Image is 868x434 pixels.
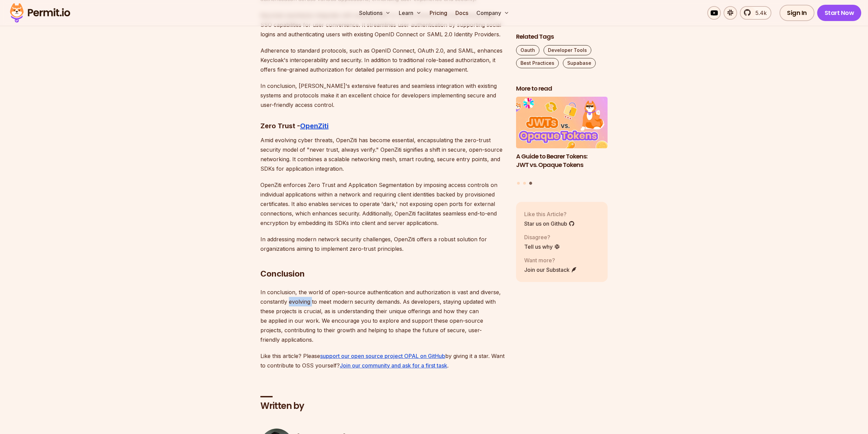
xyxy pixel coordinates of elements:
a: Developer Tools [544,45,591,55]
h2: More to read [516,84,608,93]
a: A Guide to Bearer Tokens: JWT vs. Opaque TokensA Guide to Bearer Tokens: JWT vs. Opaque Tokens [516,97,608,178]
span: 5.4k [751,9,767,17]
button: Company [474,6,512,20]
h3: A Guide to Bearer Tokens: JWT vs. Opaque Tokens [516,152,608,169]
p: Want more? [524,256,577,264]
button: Go to slide 3 [529,182,532,185]
h2: Related Tags [516,33,608,41]
a: Oauth [516,45,539,55]
li: 3 of 3 [516,97,608,178]
h2: Written by [260,400,505,412]
div: Posts [516,97,608,186]
p: OpenZiti enforces Zero Trust and Application Segmentation by imposing access controls on individu... [260,180,505,228]
p: In conclusion, the world of open-source authentication and authorization is vast and diverse, con... [260,287,505,344]
p: Like this Article? [524,210,575,218]
a: Star us on Github [524,220,575,228]
p: Amid evolving cyber threats, OpenZiti has become essential, encapsulating the zero-trust security... [260,135,505,173]
button: Solutions [356,6,393,20]
p: Disagree? [524,233,560,241]
a: support our open source project OPAL on GitHub [320,353,445,359]
button: Go to slide 2 [523,182,526,185]
img: A Guide to Bearer Tokens: JWT vs. Opaque Tokens [516,97,608,149]
a: Sign In [780,5,814,21]
a: Best Practices [516,58,559,68]
button: Go to slide 1 [517,182,520,185]
a: Tell us why [524,243,560,251]
a: Pricing [427,6,450,20]
p: In addressing modern network security challenges, OpenZiti offers a robust solution for organizat... [260,234,505,253]
p: In conclusion, [PERSON_NAME]'s extensive features and seamless integration with existing systems ... [260,81,505,110]
img: Permit logo [7,1,73,24]
a: Join our community and ask for a first task [340,362,447,369]
a: Docs [453,6,471,20]
strong: Zero Trust - [260,122,300,130]
a: Join our Substack [524,266,577,274]
p: Adherence to standard protocols, such as OpenID Connect, OAuth 2.0, and SAML, enhances Keycloak's... [260,46,505,74]
a: Supabase [563,58,596,68]
h2: Conclusion [260,241,505,279]
a: Start Now [817,5,862,21]
a: 5.4k [740,6,771,20]
a: OpenZiti [300,122,329,130]
p: Like this article? Please by giving it a star. Want to contribute to OSS yourself? . [260,351,505,370]
button: Learn [396,6,424,20]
